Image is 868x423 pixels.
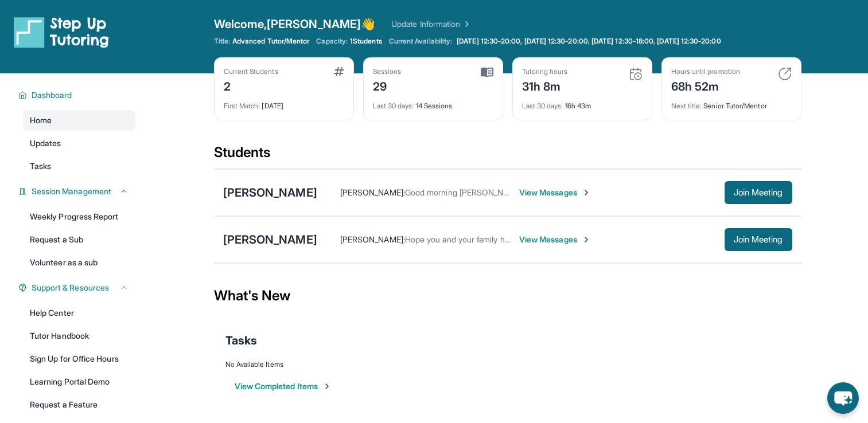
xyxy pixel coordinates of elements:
span: Good morning [PERSON_NAME]! I hope all is well. What day would you like to reschedule for [PERSON... [405,187,810,197]
span: Title: [214,37,230,46]
span: Home [30,115,52,126]
span: Welcome, [PERSON_NAME] 👋 [214,16,376,32]
button: View Completed Items [235,381,332,392]
span: View Messages [519,234,591,245]
a: Home [23,110,135,131]
div: Tutoring hours [522,67,568,76]
span: Advanced Tutor/Mentor [232,37,309,46]
img: Chevron-Right [582,188,591,197]
div: [PERSON_NAME] [223,185,317,201]
img: card [334,67,344,76]
span: Tasks [225,332,257,348]
span: [DATE] 12:30-20:00, [DATE] 12:30-20:00, [DATE] 12:30-18:00, [DATE] 12:30-20:00 [457,37,721,46]
div: [DATE] [224,95,344,111]
span: 1 Students [350,37,382,46]
div: Students [214,143,801,169]
a: Tasks [23,156,135,177]
span: Join Meeting [734,189,783,196]
a: Request a Sub [23,229,135,250]
span: Current Availability: [389,37,452,46]
span: Next title : [671,101,702,110]
div: Hours until promotion [671,67,740,76]
div: 14 Sessions [373,95,493,111]
img: card [481,67,493,77]
span: Tasks [30,160,51,172]
button: Session Management [27,186,129,197]
div: [PERSON_NAME] [223,232,317,248]
a: Sign Up for Office Hours [23,348,135,369]
img: Chevron Right [460,18,472,30]
span: Last 30 days : [522,101,563,110]
span: [PERSON_NAME] : [340,187,405,197]
span: Session Management [32,186,111,197]
span: Support & Resources [32,282,109,293]
img: Chevron-Right [582,235,591,244]
div: 68h 52m [671,76,740,95]
a: Updates [23,133,135,154]
a: Weekly Progress Report [23,206,135,227]
span: Join Meeting [734,236,783,243]
button: Join Meeting [725,181,792,204]
span: Updates [30,138,61,149]
div: Current Students [224,67,278,76]
span: [PERSON_NAME] : [340,234,405,244]
a: Volunteer as a sub [23,252,135,273]
span: Hope you and your family have a wonderful night!😊 [405,234,594,244]
div: What's New [214,271,801,321]
button: Dashboard [27,89,129,101]
button: Support & Resources [27,282,129,293]
img: card [629,67,643,81]
button: chat-button [827,382,859,414]
button: Join Meeting [725,228,792,251]
div: 16h 43m [522,95,643,111]
a: Update Information [391,18,472,30]
div: 31h 8m [522,76,568,95]
span: First Match : [224,101,260,110]
span: Capacity: [316,37,348,46]
div: 2 [224,76,278,95]
span: View Messages [519,187,591,198]
div: Senior Tutor/Mentor [671,95,792,111]
a: Tutor Handbook [23,326,135,346]
span: Dashboard [32,89,72,101]
img: card [778,67,792,81]
img: logo [14,16,109,48]
a: Help Center [23,303,135,323]
a: [DATE] 12:30-20:00, [DATE] 12:30-20:00, [DATE] 12:30-18:00, [DATE] 12:30-20:00 [454,37,723,46]
div: No Available Items [225,360,790,369]
a: Request a Feature [23,394,135,415]
span: Last 30 days : [373,101,414,110]
div: 29 [373,76,402,95]
a: Learning Portal Demo [23,371,135,392]
div: Sessions [373,67,402,76]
